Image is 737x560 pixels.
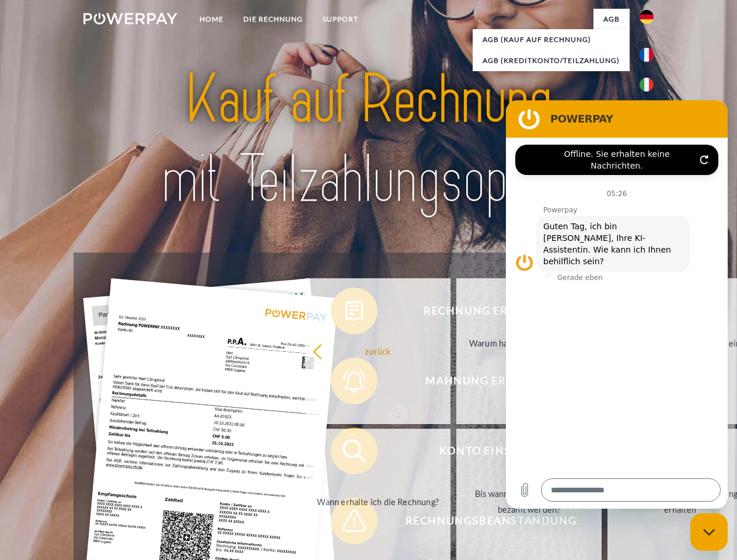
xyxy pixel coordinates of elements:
[640,10,654,24] img: de
[190,9,233,30] a: Home
[473,50,630,71] a: AGB (Kreditkonto/Teilzahlung)
[593,9,630,30] a: agb
[233,9,313,30] a: DIE RECHNUNG
[83,13,177,24] img: logo-powerpay-white.svg
[312,343,443,359] div: zurück
[312,494,443,509] div: Wann erhalte ich die Rechnung?
[313,9,368,30] a: SUPPORT
[506,100,728,509] iframe: Messaging-Fenster
[640,78,654,92] img: it
[473,29,630,50] a: AGB (Kauf auf Rechnung)
[640,48,654,62] img: fr
[463,335,595,367] div: Warum habe ich eine Rechnung erhalten?
[690,513,728,551] iframe: Schaltfläche zum Öffnen des Messaging-Fensters; Konversation läuft
[111,56,626,223] img: title-powerpay_de.svg
[463,486,595,517] div: Bis wann muss die Rechnung bezahlt werden?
